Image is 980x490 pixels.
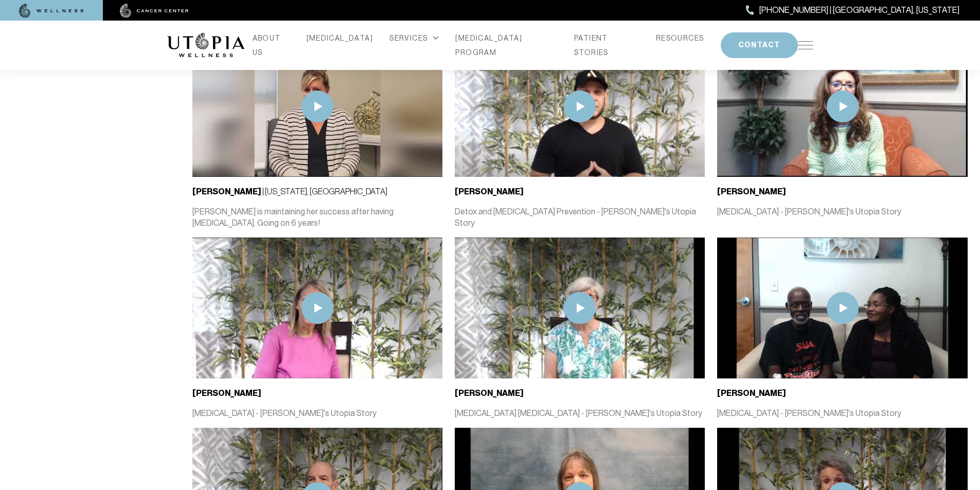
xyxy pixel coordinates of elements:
[455,31,558,60] a: [MEDICAL_DATA] PROGRAM
[253,31,290,60] a: ABOUT US
[301,90,333,122] img: play icon
[192,238,442,378] img: thumbnail
[455,408,705,420] p: [MEDICAL_DATA] [MEDICAL_DATA] - [PERSON_NAME]'s Utopia Story
[192,36,442,177] img: thumbnail
[717,238,967,378] img: thumbnail
[307,31,373,45] a: [MEDICAL_DATA]
[564,292,596,324] img: play icon
[717,388,786,398] b: [PERSON_NAME]
[192,408,442,420] p: [MEDICAL_DATA] - [PERSON_NAME]'s Utopia Story
[455,187,524,196] b: [PERSON_NAME]
[746,4,959,17] a: [PHONE_NUMBER] | [GEOGRAPHIC_DATA], [US_STATE]
[19,4,84,18] img: wellness
[455,206,705,230] p: Detox and [MEDICAL_DATA] Prevention - [PERSON_NAME]'s Utopia Story
[564,90,596,122] img: play icon
[455,238,705,378] img: thumbnail
[455,388,524,398] b: [PERSON_NAME]
[717,408,967,420] p: [MEDICAL_DATA] - [PERSON_NAME]'s Utopia Story
[717,187,786,196] b: [PERSON_NAME]
[717,36,967,177] img: thumbnail
[192,388,261,398] b: [PERSON_NAME]
[827,90,859,122] img: play icon
[192,187,261,196] b: [PERSON_NAME]
[389,31,439,45] div: SERVICES
[192,187,387,196] span: | [US_STATE], [GEOGRAPHIC_DATA]
[574,31,639,60] a: PATIENT STORIES
[656,31,704,45] a: RESOURCES
[827,292,859,324] img: play icon
[192,206,442,230] p: [PERSON_NAME] is maintaining her success after having [MEDICAL_DATA]. Going on 6 years!
[721,32,798,58] button: CONTACT
[759,4,959,17] span: [PHONE_NUMBER] | [GEOGRAPHIC_DATA], [US_STATE]
[301,292,333,324] img: play icon
[798,41,813,49] img: icon-hamburger
[455,36,705,177] img: thumbnail
[120,4,189,18] img: cancer center
[167,33,244,58] img: logo
[717,206,967,218] p: [MEDICAL_DATA] - [PERSON_NAME]'s Utopia Story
